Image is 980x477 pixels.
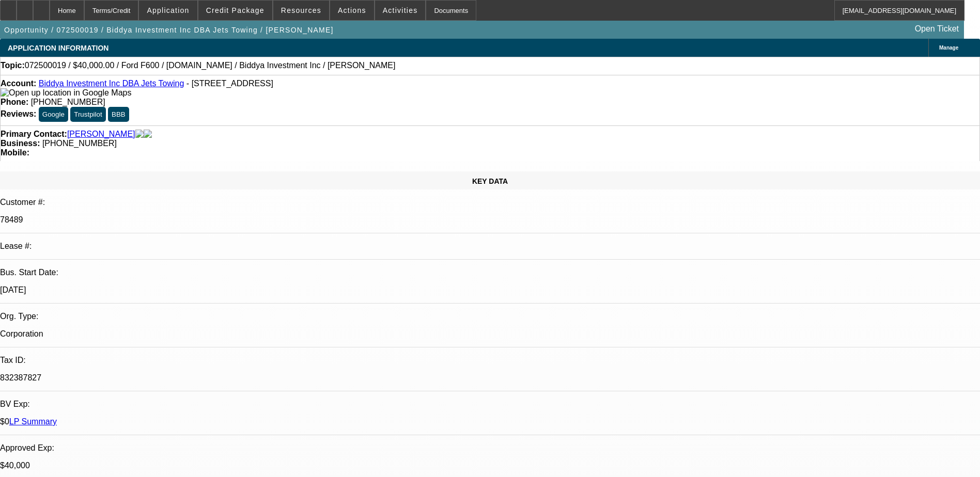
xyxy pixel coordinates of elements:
[1,98,28,106] strong: Phone:
[25,61,396,70] span: 072500019 / $40,000.00 / Ford F600 / [DOMAIN_NAME] / Biddya Investment Inc / [PERSON_NAME]
[139,1,197,20] button: Application
[135,130,144,139] img: facebook-icon.png
[1,109,36,118] strong: Reviews:
[1,88,131,98] img: Open up location in Google Maps
[70,107,105,122] button: Trustpilot
[911,20,963,38] a: Open Ticket
[383,6,418,14] span: Activities
[273,1,329,20] button: Resources
[1,148,29,157] strong: Mobile:
[8,44,108,52] span: APPLICATION INFORMATION
[4,26,334,34] span: Opportunity / 072500019 / Biddya Investment Inc DBA Jets Towing / [PERSON_NAME]
[939,45,958,51] span: Manage
[42,139,117,148] span: [PHONE_NUMBER]
[144,130,152,139] img: linkedin-icon.png
[67,130,135,139] a: [PERSON_NAME]
[281,6,321,14] span: Resources
[31,98,105,106] span: [PHONE_NUMBER]
[1,61,25,70] strong: Topic:
[338,6,366,14] span: Actions
[330,1,374,20] button: Actions
[1,139,40,148] strong: Business:
[39,79,184,88] a: Biddya Investment Inc DBA Jets Towing
[206,6,265,14] span: Credit Package
[108,107,129,122] button: BBB
[198,1,272,20] button: Credit Package
[9,417,57,426] a: LP Summary
[147,6,189,14] span: Application
[1,130,67,139] strong: Primary Contact:
[39,107,68,122] button: Google
[472,177,508,185] span: KEY DATA
[375,1,426,20] button: Activities
[1,79,36,88] strong: Account:
[186,79,273,88] span: - [STREET_ADDRESS]
[1,88,131,97] a: View Google Maps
